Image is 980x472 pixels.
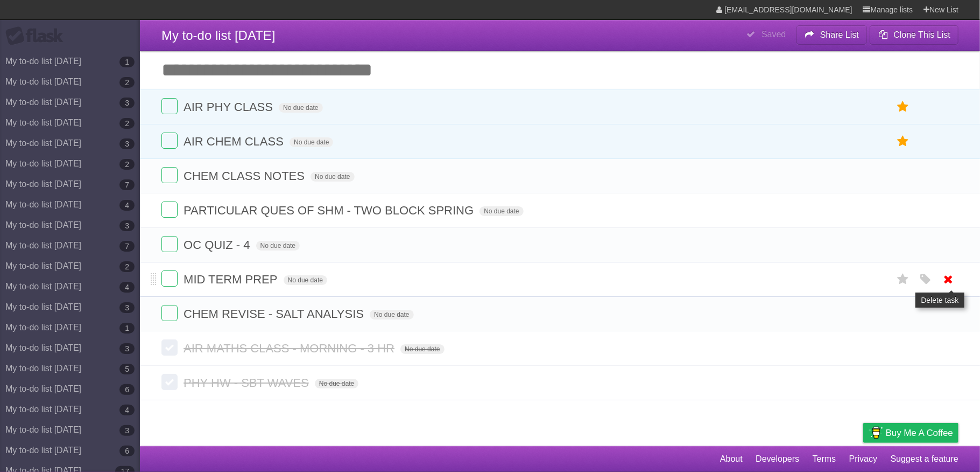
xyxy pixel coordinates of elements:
[184,204,476,217] span: PARTICULAR QUES OF SHM - TWO BLOCK SPRING
[119,159,135,170] b: 2
[119,364,135,374] b: 5
[5,26,70,46] div: Flask
[119,98,135,108] b: 3
[119,446,135,456] b: 6
[893,133,913,150] label: Star task
[370,310,413,320] span: No due date
[891,449,958,469] a: Suggest a feature
[796,25,868,45] button: Share List
[119,405,135,415] b: 4
[893,30,950,39] b: Clone This List
[184,135,286,148] span: AIR CHEM CLASS
[184,273,280,286] span: MID TERM PREP
[849,449,877,469] a: Privacy
[184,169,307,183] span: CHEM CLASS NOTES
[820,30,859,39] b: Share List
[480,206,523,216] span: No due date
[184,376,312,390] span: PHY HW - SBT WAVES
[161,167,178,183] label: Done
[161,98,178,114] label: Done
[161,202,178,218] label: Done
[184,100,276,114] span: AIR PHY CLASS
[119,343,135,354] b: 3
[161,28,276,43] span: My to-do list [DATE]
[119,261,135,272] b: 2
[886,424,953,442] span: Buy me a coffee
[119,241,135,252] b: 7
[119,323,135,334] b: 1
[813,449,836,469] a: Terms
[256,241,300,251] span: No due date
[119,200,135,211] b: 4
[119,138,135,149] b: 3
[279,103,322,113] span: No due date
[284,275,327,285] span: No due date
[756,449,799,469] a: Developers
[119,77,135,88] b: 2
[311,172,354,182] span: No due date
[161,374,178,390] label: Done
[119,220,135,231] b: 3
[119,179,135,190] b: 7
[893,98,913,116] label: Star task
[870,25,958,45] button: Clone This List
[720,449,743,469] a: About
[184,342,397,355] span: AIR MATHS CLASS - MORNING - 3 HR
[119,282,135,293] b: 4
[315,379,358,388] span: No due date
[762,30,786,39] b: Saved
[161,270,178,287] label: Done
[893,270,913,288] label: Star task
[161,305,178,321] label: Done
[119,57,135,67] b: 1
[119,118,135,129] b: 2
[161,133,178,149] label: Done
[119,302,135,313] b: 3
[119,425,135,436] b: 3
[184,238,252,252] span: OC QUIZ - 4
[161,339,178,356] label: Done
[119,384,135,395] b: 6
[290,137,333,147] span: No due date
[400,344,444,354] span: No due date
[184,307,366,321] span: CHEM REVISE - SALT ANALYSIS
[863,423,958,443] a: Buy me a coffee
[869,424,883,442] img: Buy me a coffee
[161,236,178,252] label: Done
